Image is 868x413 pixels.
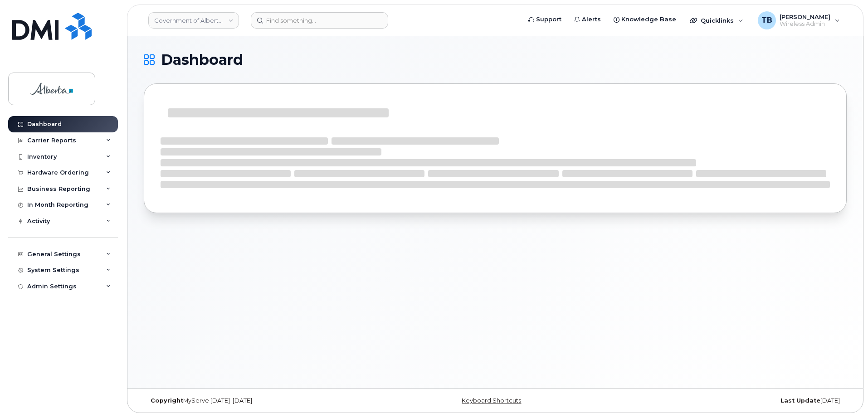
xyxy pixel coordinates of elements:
[462,397,521,404] a: Keyboard Shortcuts
[161,53,243,67] span: Dashboard
[151,397,183,404] strong: Copyright
[780,397,820,404] strong: Last Update
[612,397,847,404] div: [DATE]
[144,397,378,404] div: MyServe [DATE]–[DATE]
